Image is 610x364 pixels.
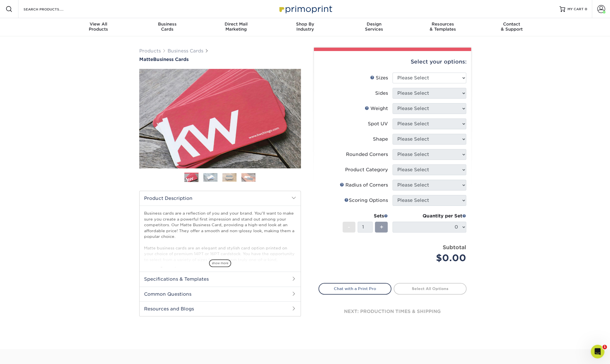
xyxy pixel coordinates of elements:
[64,18,133,36] a: View AllProducts
[271,22,339,27] span: Shop By
[139,48,161,54] a: Products
[368,120,388,127] div: Spot UV
[139,57,301,62] h1: Business Cards
[209,259,231,267] span: show more
[277,3,334,15] img: Primoprint
[375,90,388,97] div: Sides
[339,22,408,32] div: Services
[477,18,546,36] a: Contact& Support
[202,22,271,32] div: Marketing
[591,345,604,358] iframe: Intercom live chat
[477,22,546,27] span: Contact
[139,57,153,62] span: Matte
[133,22,202,32] div: Cards
[140,272,301,286] h2: Specifications & Templates
[408,22,477,32] div: & Templates
[140,301,301,316] h2: Resources and Blogs
[140,191,301,206] h2: Product Description
[271,18,339,36] a: Shop ByIndustry
[23,6,78,12] input: SEARCH PRODUCTS.....
[64,22,133,27] span: View All
[318,295,467,329] div: next: production times & shipping
[344,197,388,204] div: Scoring Options
[222,173,237,182] img: Business Cards 03
[144,210,296,291] p: Business cards are a reflection of you and your brand. You'll want to make sure you create a powe...
[168,48,203,54] a: Business Cards
[140,287,301,301] h2: Common Questions
[203,173,218,182] img: Business Cards 02
[373,136,388,143] div: Shape
[133,22,202,27] span: Business
[202,18,271,36] a: Direct MailMarketing
[343,213,388,219] div: Sets
[133,18,202,36] a: BusinessCards
[318,283,391,294] a: Chat with a Print Pro
[392,213,466,219] div: Quantity per Set
[443,244,466,250] strong: Subtotal
[340,182,388,189] div: Radius of Corners
[379,223,383,231] span: +
[241,173,256,182] img: Business Cards 04
[567,7,584,12] span: MY CART
[339,22,408,27] span: Design
[394,283,467,294] a: Select All Options
[585,7,587,11] span: 0
[139,57,301,62] a: MatteBusiness Cards
[348,223,350,231] span: -
[64,22,133,32] div: Products
[271,22,339,32] div: Industry
[408,22,477,27] span: Resources
[345,166,388,173] div: Product Category
[339,18,408,36] a: DesignServices
[346,151,388,158] div: Rounded Corners
[318,51,467,73] div: Select your options:
[365,105,388,112] div: Weight
[139,38,301,199] img: Matte 01
[397,251,466,265] div: $0.00
[408,18,477,36] a: Resources& Templates
[477,22,546,32] div: & Support
[370,75,388,81] div: Sizes
[602,345,607,349] span: 1
[184,171,199,185] img: Business Cards 01
[202,22,271,27] span: Direct Mail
